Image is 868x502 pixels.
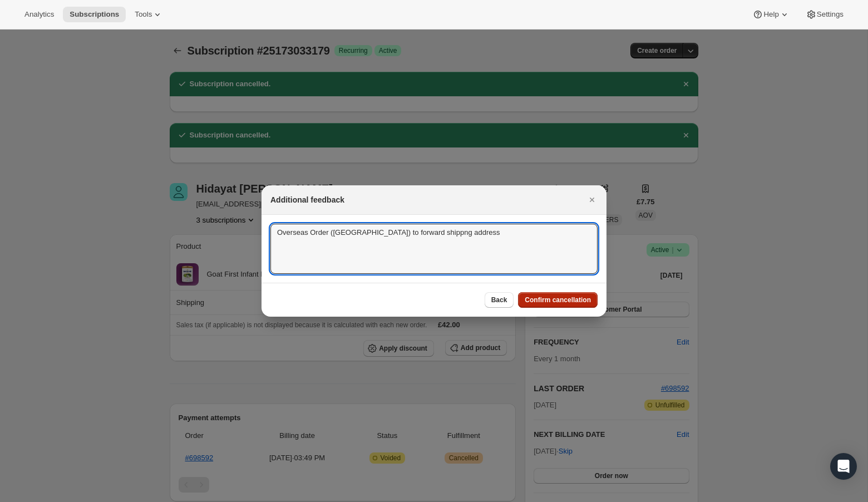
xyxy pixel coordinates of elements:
button: Back [485,292,514,308]
button: Tools [128,7,170,22]
div: Open Intercom Messenger [830,453,857,480]
span: Confirm cancellation [525,296,591,304]
span: Settings [817,10,844,19]
textarea: Overseas Order ([GEOGRAPHIC_DATA]) to forward shippng address [270,224,598,274]
h2: Additional feedback [270,194,344,205]
button: Confirm cancellation [518,292,598,308]
button: Close [584,192,600,208]
button: Analytics [18,7,61,22]
span: Analytics [24,10,54,19]
span: Tools [135,10,152,19]
span: Subscriptions [70,10,119,19]
button: Settings [799,7,850,22]
span: Back [491,296,507,304]
button: Help [746,7,796,22]
span: Help [763,10,778,19]
button: Subscriptions [63,7,126,22]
